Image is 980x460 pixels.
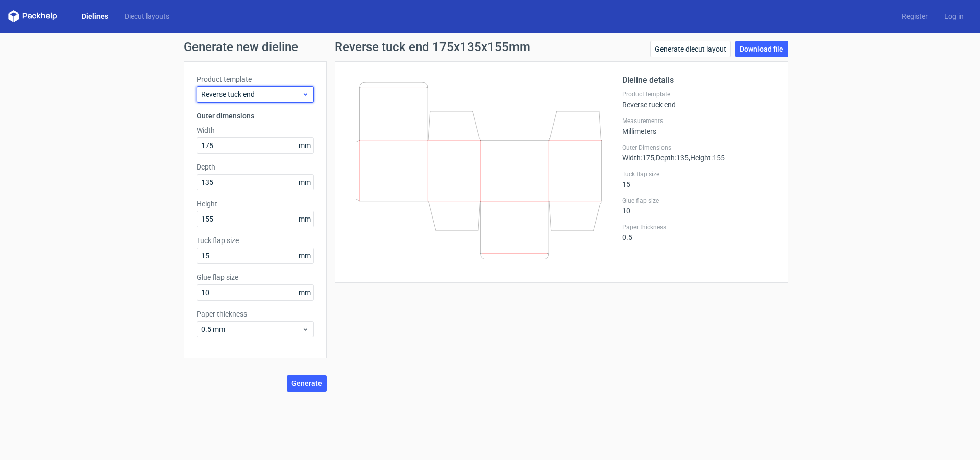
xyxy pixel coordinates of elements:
div: 10 [622,197,775,215]
span: 0.5 mm [201,324,302,334]
span: mm [296,285,313,300]
span: mm [296,175,313,190]
label: Paper thickness [622,223,775,231]
label: Tuck flap size [197,235,314,246]
div: Reverse tuck end [622,90,775,109]
h1: Generate new dieline [184,41,796,53]
span: mm [296,138,313,153]
span: mm [296,211,313,227]
label: Product template [622,90,775,99]
span: Reverse tuck end [201,89,302,100]
label: Glue flap size [622,197,775,205]
span: , Height : 155 [689,154,725,162]
label: Outer Dimensions [622,143,775,152]
div: 0.5 [622,223,775,241]
a: Diecut layouts [116,11,178,21]
a: Register [894,11,936,21]
button: Generate [287,375,327,392]
h3: Outer dimensions [197,111,314,121]
label: Paper thickness [197,309,314,319]
a: Download file [735,41,788,57]
span: Generate [291,380,322,387]
a: Generate diecut layout [650,41,731,57]
a: Dielines [73,11,116,21]
span: mm [296,248,313,263]
label: Tuck flap size [622,170,775,178]
label: Glue flap size [197,272,314,282]
div: Millimeters [622,117,775,135]
label: Depth [197,162,314,172]
span: , Depth : 135 [654,154,689,162]
div: 15 [622,170,775,188]
h2: Dieline details [622,74,775,86]
span: Width : 175 [622,154,654,162]
h1: Reverse tuck end 175x135x155mm [335,41,530,53]
label: Height [197,199,314,209]
label: Measurements [622,117,775,125]
label: Width [197,125,314,135]
a: Log in [936,11,972,21]
label: Product template [197,74,314,84]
